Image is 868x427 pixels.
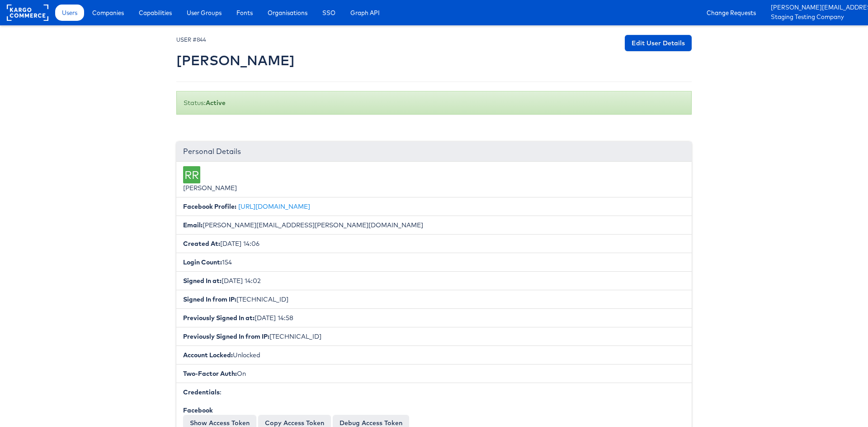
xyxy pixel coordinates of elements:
span: Graph API [350,8,380,17]
a: [PERSON_NAME][EMAIL_ADDRESS][PERSON_NAME][DOMAIN_NAME] [771,3,861,13]
a: Organisations [261,5,314,21]
a: Users [55,5,84,21]
li: On [176,364,692,383]
a: SSO [316,5,342,21]
div: RR [183,166,200,183]
li: [PERSON_NAME] [176,162,692,197]
b: Signed In at: [183,277,222,285]
div: Status: [176,91,692,115]
span: Organisations [268,8,307,17]
b: Facebook Profile: [183,202,236,211]
li: [DATE] 14:06 [176,234,692,253]
li: [PERSON_NAME][EMAIL_ADDRESS][PERSON_NAME][DOMAIN_NAME] [176,216,692,235]
li: [DATE] 14:02 [176,271,692,290]
span: Capabilities [139,8,172,17]
b: Facebook [183,406,213,414]
b: Active [206,99,226,107]
b: Login Count: [183,258,222,266]
a: Edit User Details [625,35,692,51]
h2: [PERSON_NAME] [176,53,295,68]
b: Credentials [183,388,220,396]
a: [URL][DOMAIN_NAME] [238,202,310,211]
b: Previously Signed In at: [183,314,255,322]
li: [TECHNICAL_ID] [176,327,692,346]
li: [DATE] 14:58 [176,308,692,327]
b: Account Locked: [183,351,233,359]
b: Created At: [183,240,220,248]
a: User Groups [180,5,228,21]
a: Change Requests [700,5,763,21]
span: Companies [92,8,124,17]
a: Graph API [344,5,387,21]
a: Companies [85,5,131,21]
a: Fonts [230,5,259,21]
b: Previously Signed In from IP: [183,332,269,341]
span: SSO [322,8,335,17]
a: Staging Testing Company [771,13,861,22]
b: Two-Factor Auth: [183,369,237,378]
small: USER #844 [176,36,206,43]
span: Fonts [236,8,253,17]
li: [TECHNICAL_ID] [176,290,692,309]
div: Personal Details [176,142,692,162]
span: User Groups [187,8,222,17]
b: Email: [183,221,203,229]
li: 154 [176,253,692,272]
b: Signed In from IP: [183,295,236,303]
span: Users [62,8,77,17]
li: Unlocked [176,345,692,365]
a: Capabilities [132,5,179,21]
